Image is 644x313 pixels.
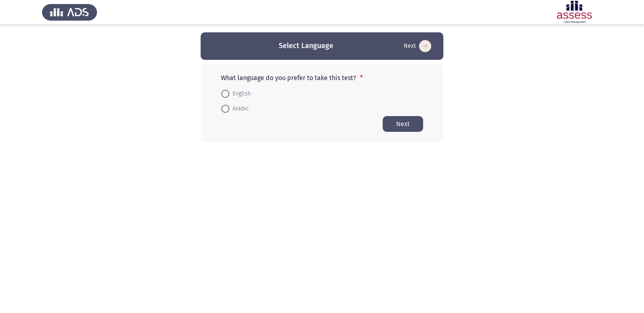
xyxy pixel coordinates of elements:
[383,116,423,132] button: Start assessment
[42,1,97,23] img: Assess Talent Management logo
[229,89,251,99] span: English
[229,104,249,114] span: Arabic
[401,40,434,53] button: Start assessment
[221,74,423,82] p: What language do you prefer to take this test?
[279,41,333,51] h3: Select Language
[547,1,602,23] img: Assessment logo of ASSESS Employability - EBI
